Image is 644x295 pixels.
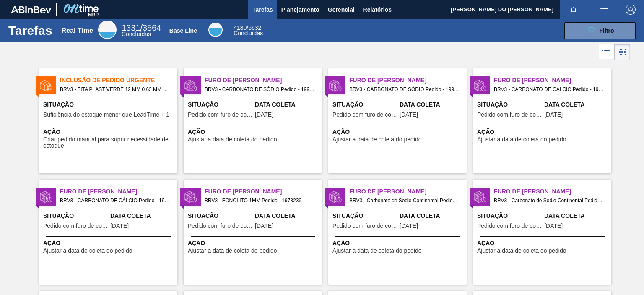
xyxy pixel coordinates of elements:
span: Situação [477,211,542,220]
span: Pedido com furo de coleta [477,223,542,229]
span: Furo de Coleta [205,187,322,196]
span: Pedido com furo de coleta [43,223,108,229]
span: Pedido com furo de coleta [188,112,253,118]
img: status [329,79,342,92]
span: 1331 [122,23,140,32]
span: Ajustar a data de coleta do pedido [332,248,422,254]
div: Visão em Cards [614,44,630,60]
span: Concluídas [122,31,151,37]
button: Notificações [560,4,587,16]
img: userActions [599,5,609,15]
span: 22/08/2025 [544,223,563,229]
span: Ação [188,239,320,248]
span: Data Coleta [255,100,320,109]
span: Data Coleta [544,211,609,220]
span: Ação [477,128,609,136]
span: Situação [332,100,397,109]
span: 21/08/2025 [400,223,418,229]
span: Data Coleta [110,211,175,220]
div: Base Line [169,27,197,34]
span: Pedido com furo de coleta [332,112,397,118]
img: status [184,79,197,92]
span: Data Coleta [400,100,465,109]
img: Logout [626,5,636,15]
span: Ajustar a data de coleta do pedido [477,136,566,143]
div: Base Line [208,23,223,37]
span: Furo de Coleta [494,187,611,196]
div: Real Time [122,24,161,37]
span: Furo de Coleta [349,76,467,85]
div: Visão em Lista [599,44,614,60]
img: status [474,79,486,92]
img: status [40,79,52,92]
span: Planejamento [281,5,319,15]
span: BRV3 - Carbonato de Sodio Continental Pedido - 2013897 [494,196,605,205]
span: Ajustar a data de coleta do pedido [332,136,422,143]
span: Pedido com furo de coleta [188,223,253,229]
img: status [184,191,197,203]
span: Ajustar a data de coleta do pedido [43,248,132,254]
span: Situação [188,100,253,109]
span: 01/08/2025 [255,112,273,118]
span: Criar pedido manual para suprir necessidade de estoque [43,136,175,149]
span: BRV3 - CARBONATO DE SÓDIO Pedido - 1998627 [349,85,460,94]
span: Gerencial [328,5,355,15]
span: Ação [332,239,465,248]
span: Ajustar a data de coleta do pedido [188,248,277,254]
span: 31/07/2025 [544,112,563,118]
span: Concluídas [234,30,263,37]
span: / 6632 [234,24,261,31]
span: 4180 [234,24,247,31]
span: Relatórios [363,5,392,15]
span: Ajustar a data de coleta do pedido [477,248,566,254]
span: BRV3 - CARBONATO DE SÓDIO Pedido - 1998605 [205,85,315,94]
span: Situação [43,100,175,109]
span: Ação [43,128,175,136]
span: Pedido com furo de coleta [332,223,397,229]
span: BRV3 - CARBONATO DE CÁLCIO Pedido - 1978381 [494,85,605,94]
button: Filtro [564,22,636,39]
div: Real Time [62,27,93,34]
img: status [329,191,342,203]
span: Ação [332,128,465,136]
span: Suficiência do estoque menor que LeadTime + 1 [43,112,169,118]
span: BRV3 - FITA PLAST VERDE 12 MM 0,63 MM 2000 M [60,85,171,94]
span: Data Coleta [400,211,465,220]
span: BRV3 - CARBONATO DE CÁLCIO Pedido - 1999046 [60,196,171,205]
img: status [40,191,52,203]
span: Situação [43,211,108,220]
span: Furo de Coleta [60,187,177,196]
img: status [474,191,486,203]
span: Tarefas [252,5,273,15]
span: Situação [188,211,253,220]
img: TNhmsLtSVTkK8tSr43FrP2fwEKptu5GPRR3wAAAABJRU5ErkJggg== [11,6,51,13]
span: Ação [188,128,320,136]
span: Pedido com furo de coleta [477,112,542,118]
span: Ajustar a data de coleta do pedido [188,136,277,143]
span: Data Coleta [544,100,609,109]
span: BRV3 - FONOLITO 1MM Pedido - 1978236 [205,196,315,205]
span: 24/08/2025 [400,112,418,118]
span: BRV3 - Carbonato de Sodio Continental Pedido - 2013056 [349,196,460,205]
span: Furo de Coleta [349,187,467,196]
span: / 3564 [122,23,161,32]
span: Data Coleta [255,211,320,220]
span: Furo de Coleta [205,76,322,85]
h1: Tarefas [8,26,52,35]
span: Inclusão de Pedido Urgente [60,76,177,85]
div: Base Line [234,25,263,36]
span: 20/07/2025 [255,223,273,229]
span: Situação [477,100,542,109]
span: Ação [477,239,609,248]
span: 08/08/2025 [110,223,129,229]
span: Furo de Coleta [494,76,611,85]
div: Real Time [98,21,117,39]
span: Ação [43,239,175,248]
span: Situação [332,211,397,220]
span: Filtro [600,27,614,34]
